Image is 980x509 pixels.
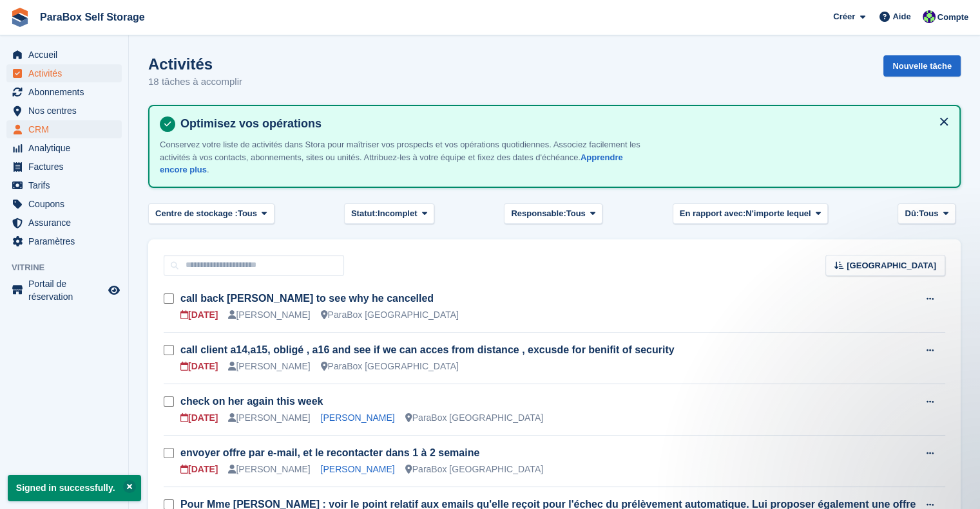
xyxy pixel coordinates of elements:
[28,120,106,138] span: CRM
[180,344,675,355] a: call client a14,a15, obligé , a16 and see if we can acces from distance , excusde for benifit of ...
[148,75,242,89] p: 18 tâches à accomplir
[228,308,310,322] div: [PERSON_NAME]
[898,203,956,225] button: Dû: Tous
[228,360,310,373] div: [PERSON_NAME]
[6,176,122,194] a: menu
[937,11,968,24] span: Compte
[28,195,106,213] span: Coupons
[175,116,949,131] h4: Optimisez vos opérations
[673,203,829,225] button: En rapport avec: N'importe lequel
[566,207,586,220] span: Tous
[8,475,141,501] p: Signed in successfully.
[180,360,218,373] div: [DATE]
[919,207,938,220] span: Tous
[321,308,459,322] div: ParaBox [GEOGRAPHIC_DATA]
[148,203,274,225] button: Centre de stockage : Tous
[6,232,122,250] a: menu
[238,207,257,220] span: Tous
[180,411,218,425] div: [DATE]
[405,411,543,425] div: ParaBox [GEOGRAPHIC_DATA]
[228,411,310,425] div: [PERSON_NAME]
[6,195,122,213] a: menu
[35,6,150,28] a: ParaBox Self Storage
[6,277,122,303] a: menu
[923,10,936,23] img: Tess Bédat
[106,282,122,298] a: Boutique d'aperçu
[12,261,128,274] span: Vitrine
[180,463,218,476] div: [DATE]
[6,120,122,138] a: menu
[6,64,122,82] a: menu
[351,207,378,220] span: Statut:
[28,214,106,232] span: Assurance
[28,102,106,120] span: Nos centres
[321,360,459,373] div: ParaBox [GEOGRAPHIC_DATA]
[28,232,106,250] span: Paramètres
[321,464,395,474] a: [PERSON_NAME]
[504,203,602,225] button: Responsable: Tous
[6,139,122,157] a: menu
[160,138,643,176] p: Conservez votre liste de activités dans Stora pour maîtriser vos prospects et vos opérations quot...
[405,463,543,476] div: ParaBox [GEOGRAPHIC_DATA]
[892,10,910,23] span: Aide
[28,83,106,101] span: Abonnements
[180,447,479,458] a: envoyer offre par e-mail, et le recontacter dans 1 à 2 semaine
[180,293,434,304] a: call back [PERSON_NAME] to see why he cancelled
[28,277,106,303] span: Portail de réservation
[6,46,122,64] a: menu
[28,46,106,64] span: Accueil
[180,308,218,322] div: [DATE]
[28,158,106,176] span: Factures
[228,463,310,476] div: [PERSON_NAME]
[28,176,106,194] span: Tarifs
[745,207,811,220] span: N'importe lequel
[6,83,122,101] a: menu
[847,259,936,272] span: [GEOGRAPHIC_DATA]
[6,214,122,232] a: menu
[905,207,919,220] span: Dû:
[28,64,106,82] span: Activités
[155,207,238,220] span: Centre de stockage :
[883,55,961,77] a: Nouvelle tâche
[6,102,122,120] a: menu
[180,396,323,407] a: check on her again this week
[344,203,434,225] button: Statut: Incomplet
[10,8,30,27] img: stora-icon-8386f47178a22dfd0bd8f6a31ec36ba5ce8667c1dd55bd0f319d3a0aa187defe.svg
[378,207,417,220] span: Incomplet
[511,207,566,220] span: Responsable:
[321,412,395,423] a: [PERSON_NAME]
[148,55,242,73] h1: Activités
[680,207,746,220] span: En rapport avec:
[833,10,855,23] span: Créer
[6,158,122,176] a: menu
[28,139,106,157] span: Analytique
